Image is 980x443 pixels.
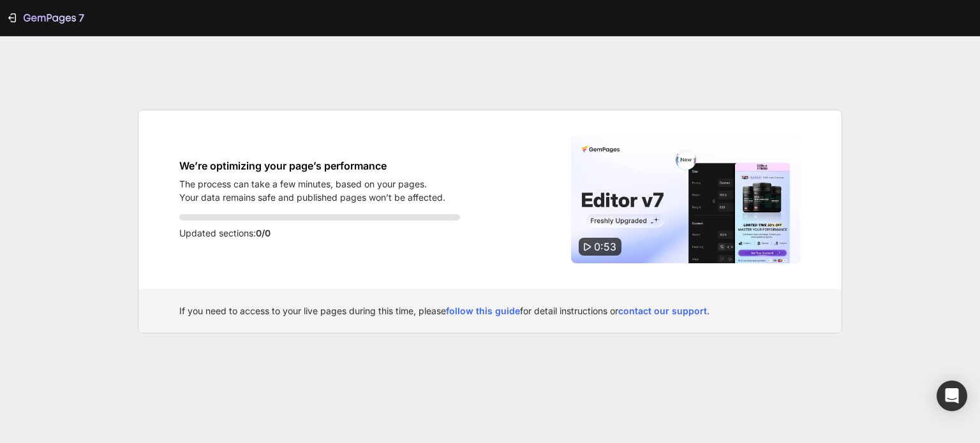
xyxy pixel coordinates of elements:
[594,240,616,253] span: 0:53
[179,304,801,317] div: If you need to access to your live pages during this time, please for detail instructions or .
[571,136,801,263] img: Video thumbnail
[179,191,445,204] p: Your data remains safe and published pages won’t be affected.
[256,228,271,238] span: 0/0
[78,10,84,25] p: 7
[179,158,445,173] h1: We’re optimizing your page’s performance
[446,305,520,316] a: follow this guide
[618,305,707,316] a: contact our support
[179,226,460,241] p: Updated sections:
[179,177,445,191] p: The process can take a few minutes, based on your pages.
[937,381,967,411] div: Open Intercom Messenger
